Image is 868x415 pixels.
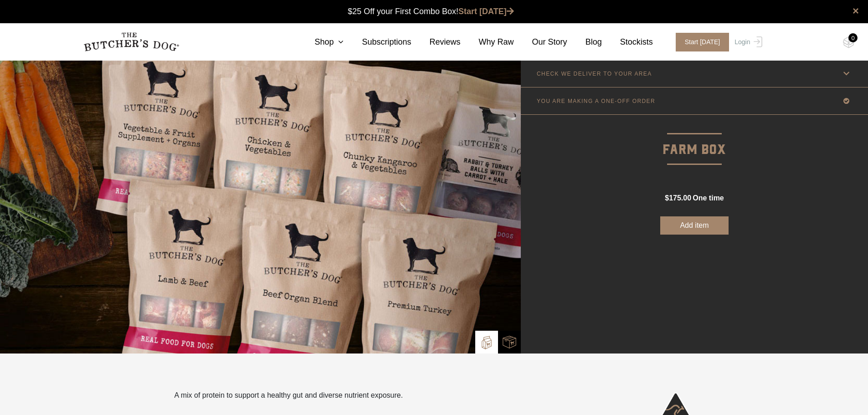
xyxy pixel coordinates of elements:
a: Start [DATE] [667,33,733,51]
p: Farm Box [521,115,868,161]
a: Subscriptions [344,36,411,48]
p: YOU ARE MAKING A ONE-OFF ORDER [537,98,655,104]
a: Reviews [411,36,461,48]
a: Stockists [602,36,653,48]
a: Start [DATE] [458,7,514,16]
a: Shop [296,36,344,48]
div: 0 [848,33,858,42]
span: Start [DATE] [676,33,729,51]
img: TBD_Build-A-Box.png [480,336,493,349]
span: one time [693,194,724,202]
a: Our Story [514,36,567,48]
a: CHECK WE DELIVER TO YOUR AREA [521,60,868,87]
a: Login [732,33,762,51]
img: TBD_Cart-Empty.png [843,36,854,48]
a: Why Raw [461,36,514,48]
img: TBD_Combo-Box.png [503,335,516,349]
button: Add item [660,216,729,235]
span: $ [665,194,669,202]
a: YOU ARE MAKING A ONE-OFF ORDER [521,87,868,114]
span: 175.00 [669,194,691,202]
a: Blog [567,36,602,48]
p: CHECK WE DELIVER TO YOUR AREA [537,71,652,77]
a: close [853,5,859,16]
